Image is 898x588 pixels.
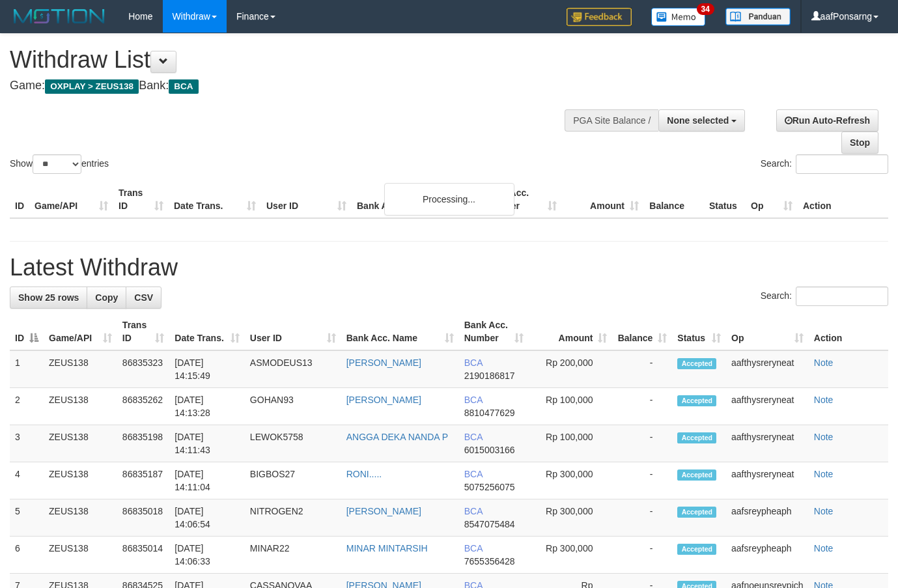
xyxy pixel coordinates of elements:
td: 86835014 [117,537,169,574]
td: [DATE] 14:15:49 [169,350,245,388]
img: Button%20Memo.svg [651,8,706,26]
td: 86835187 [117,462,169,499]
span: Accepted [677,395,716,406]
td: [DATE] 14:11:04 [169,462,245,499]
td: - [612,537,672,574]
td: [DATE] 14:06:33 [169,537,245,574]
th: Trans ID [113,181,169,218]
a: Run Auto-Refresh [776,109,878,132]
span: Copy 8547075484 to clipboard [464,519,515,529]
td: MINAR22 [245,537,341,574]
td: aafthysreryneat [726,462,809,499]
select: Showentries [33,154,81,174]
th: Bank Acc. Name: activate to sort column ascending [341,313,459,350]
td: 5 [10,499,44,537]
a: Note [814,357,834,368]
input: Search: [796,287,888,306]
td: LEWOK5758 [245,425,341,462]
th: Action [809,313,888,350]
th: Date Trans. [169,181,261,218]
td: 86835262 [117,388,169,425]
th: Op: activate to sort column ascending [726,313,809,350]
th: User ID [261,181,352,218]
div: PGA Site Balance / [565,109,658,132]
th: Status [704,181,746,218]
td: ASMODEUS13 [245,350,341,388]
th: Op [746,181,798,218]
span: Accepted [677,469,716,481]
span: OXPLAY > ZEUS138 [45,79,139,94]
td: aafthysreryneat [726,350,809,388]
span: BCA [464,432,483,442]
td: - [612,462,672,499]
td: aafthysreryneat [726,425,809,462]
th: Bank Acc. Name [352,181,480,218]
th: Amount: activate to sort column ascending [529,313,613,350]
span: BCA [464,395,483,405]
span: Copy 8810477629 to clipboard [464,408,515,418]
td: ZEUS138 [44,425,117,462]
td: 3 [10,425,44,462]
a: CSV [126,287,161,309]
a: [PERSON_NAME] [346,506,421,516]
td: Rp 100,000 [529,425,613,462]
span: BCA [464,543,483,553]
th: User ID: activate to sort column ascending [245,313,341,350]
th: Action [798,181,888,218]
div: Processing... [384,183,514,216]
td: ZEUS138 [44,388,117,425]
th: ID: activate to sort column descending [10,313,44,350]
span: Copy 6015003166 to clipboard [464,445,515,455]
td: Rp 300,000 [529,462,613,499]
td: aafsreypheaph [726,537,809,574]
td: [DATE] 14:11:43 [169,425,245,462]
a: Copy [87,287,126,309]
span: BCA [464,506,483,516]
td: ZEUS138 [44,499,117,537]
th: Bank Acc. Number: activate to sort column ascending [459,313,529,350]
th: Game/API: activate to sort column ascending [44,313,117,350]
button: None selected [658,109,745,132]
label: Search: [761,154,888,174]
span: BCA [464,357,483,368]
label: Show entries [10,154,109,174]
td: GOHAN93 [245,388,341,425]
h1: Withdraw List [10,47,585,73]
td: Rp 100,000 [529,388,613,425]
span: 34 [697,3,714,15]
td: [DATE] 14:06:54 [169,499,245,537]
img: MOTION_logo.png [10,7,109,26]
a: RONI..... [346,469,382,479]
a: Note [814,506,834,516]
img: Feedback.jpg [567,8,632,26]
span: None selected [667,115,729,126]
td: aafsreypheaph [726,499,809,537]
span: BCA [464,469,483,479]
td: - [612,350,672,388]
td: BIGBOS27 [245,462,341,499]
th: Game/API [29,181,113,218]
span: Show 25 rows [18,292,79,303]
td: 1 [10,350,44,388]
td: Rp 300,000 [529,499,613,537]
span: Copy 2190186817 to clipboard [464,371,515,381]
th: ID [10,181,29,218]
td: ZEUS138 [44,537,117,574]
td: 2 [10,388,44,425]
h1: Latest Withdraw [10,255,888,281]
a: Show 25 rows [10,287,87,309]
a: MINAR MINTARSIH [346,543,428,553]
a: Note [814,432,834,442]
span: Accepted [677,432,716,443]
th: Trans ID: activate to sort column ascending [117,313,169,350]
a: [PERSON_NAME] [346,395,421,405]
a: Stop [841,132,878,154]
input: Search: [796,154,888,174]
span: Copy 5075256075 to clipboard [464,482,515,492]
td: 86835323 [117,350,169,388]
label: Search: [761,287,888,306]
a: Note [814,469,834,479]
th: Bank Acc. Number [480,181,562,218]
th: Date Trans.: activate to sort column ascending [169,313,245,350]
span: BCA [169,79,198,94]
